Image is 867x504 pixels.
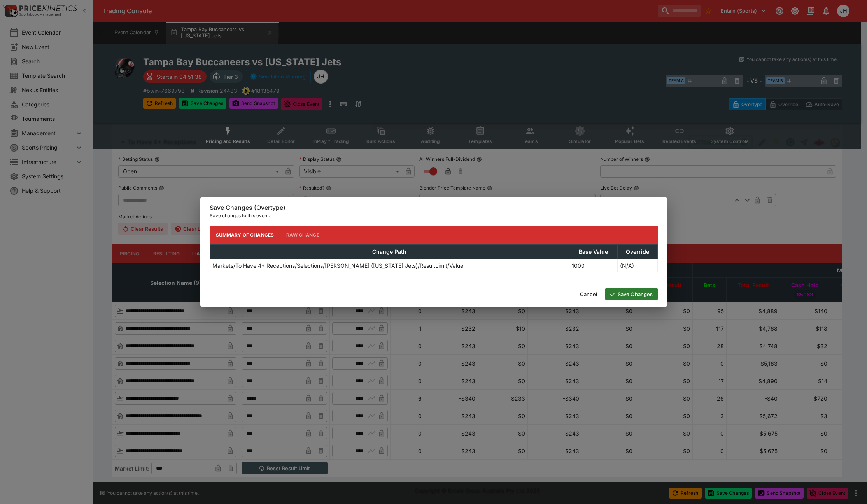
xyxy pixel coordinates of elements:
[575,288,602,300] button: Cancel
[280,226,326,244] button: Raw Change
[569,259,618,272] td: 1000
[617,259,657,272] td: (N/A)
[210,226,280,244] button: Summary of Changes
[210,204,658,212] h6: Save Changes (Overtype)
[605,288,658,300] button: Save Changes
[212,262,463,270] p: Markets/To Have 4+ Receptions/Selections/[PERSON_NAME] ([US_STATE] Jets)/ResultLimit/Value
[617,244,657,259] th: Override
[210,244,569,259] th: Change Path
[210,212,658,220] p: Save changes to this event.
[569,244,618,259] th: Base Value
